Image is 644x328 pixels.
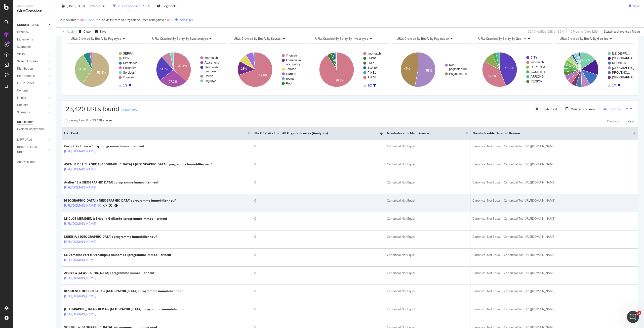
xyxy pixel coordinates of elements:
[66,118,112,124] div: Showing 1 to 50 of 23,420 entries
[123,57,129,60] text: CDP
[17,59,47,64] a: Search Engines
[17,88,52,93] a: Content
[147,48,226,91] svg: A chart.
[582,58,590,62] text: 15.2%
[488,75,496,78] text: 38.7%
[96,18,164,22] span: No. of Visits from All Organic Sources (Analytics)
[531,75,547,78] text: ARRONDI…
[89,17,94,22] button: and
[531,61,544,64] text: #nomatch
[612,71,630,74] text: PROVENC…
[64,253,171,257] div: Le Domaine Vert d'Archamps à Archamps : programme immobilier neuf
[66,105,119,113] span: 23,420 URLs found
[66,48,145,91] svg: A chart.
[534,105,557,113] button: Create alert
[123,66,136,70] text: Editorial/*
[97,71,106,74] text: 59.6%
[404,67,410,70] text: 47%
[123,76,136,79] text: #nomatch
[64,185,96,190] a: [URL][DOMAIN_NAME]
[612,66,643,70] text: [GEOGRAPHIC_DATA]
[17,44,31,50] div: Segments
[118,4,140,8] div: 2 Filters Applied
[17,95,47,101] a: Inlinks
[387,144,468,149] div: Canonical Not Equal
[336,79,344,82] text: 90.8%
[387,216,468,221] div: Canonical Not Equal
[64,235,157,239] div: LUBESIA à [GEOGRAPHIC_DATA] : programme immobilier neuf
[17,73,47,79] a: Performance
[17,95,26,101] div: Inlinks
[17,81,47,86] a: HTTP Codes
[254,271,383,275] div: 0
[531,65,548,69] text: DEPARTM…
[387,131,458,135] span: Non-Indexable Main Reason
[151,35,222,43] h4: URLs Crawled By Botify By byestatetype
[612,52,630,55] text: ILE-DE-FR…
[17,110,30,115] div: Sitemaps
[472,289,636,293] div: Canonical Not Equal | Canonical To: [URL][DOMAIN_NAME]
[531,56,537,59] text: CITY
[571,29,598,34] div: 0 % Visits ( 0 on 82K )
[449,63,456,67] text: Non-
[64,144,144,149] div: Cucq Prés Litins à Cucq : programme immobilier neuf
[286,77,294,80] text: rooms
[286,67,296,71] text: Terrace
[17,103,47,108] a: Outlinks
[601,105,628,113] button: Export as CSV
[555,48,634,91] div: A chart.
[559,35,629,43] h4: URLs Crawled By Botify By geo_loc
[71,36,121,41] span: URLs Crawled By Botify By pagetype
[368,71,376,74] text: PINEL
[64,203,96,208] a: [URL][DOMAIN_NAME]
[205,74,213,78] text: House
[89,18,94,22] div: and
[111,2,146,10] button: 2 Filters Applied
[387,307,468,311] div: Canonical Not Equal
[449,72,467,76] text: Paginated-url
[254,253,383,257] div: 0
[310,48,389,91] svg: A chart.
[17,137,47,143] a: NEW URLS
[254,289,383,293] div: 0
[64,149,96,154] a: [URL][DOMAIN_NAME]
[17,145,47,155] a: DISAPPEARED URLS
[571,107,595,111] div: Manage Columns
[528,29,564,34] div: 66.16 % URLs ( 23K on 35K )
[472,253,636,257] div: Canonical Not Equal | Canonical To: [URL][DOMAIN_NAME]
[234,36,281,41] span: URLs Crawled By Botify By keyfact
[531,70,545,74] text: COUNTRY
[167,16,169,23] span: 0
[17,8,52,14] div: SiteCrawler
[17,22,39,28] div: CURRENT URLS
[612,57,643,60] text: [GEOGRAPHIC_DATA]
[472,235,636,239] div: Canonical Not Equal | Canonical To: [URL][DOMAIN_NAME]
[540,107,557,111] div: Create alert
[449,67,467,71] text: paginated-url
[67,29,74,34] div: Apply
[478,36,527,41] span: URLs Crawled By Botify By geol_lvl
[78,68,86,71] text: 31.7%
[627,311,639,323] iframe: Intercom live chat
[93,28,106,36] button: Save
[368,76,376,79] text: ANRU
[612,61,629,65] text: RHONE-A…
[64,312,96,317] a: [URL][DOMAIN_NAME]
[286,59,301,62] text: Immediate-
[17,4,52,8] div: Analytics
[17,73,35,79] div: Performance
[17,44,52,50] a: Segments
[387,180,468,185] div: Canonical Not Equal
[387,198,468,203] div: Canonical Not Equal
[254,307,383,311] div: 0
[64,271,154,275] div: Azuréa à [GEOGRAPHIC_DATA] : programme immobilier neuf
[180,18,193,22] div: Add Filter
[563,106,595,112] button: Manage Columns
[100,29,106,34] div: Save
[80,16,84,23] span: No
[17,119,33,125] div: Url Explorer
[17,37,52,42] a: Movements
[17,59,38,64] div: Search Engines
[368,61,374,65] text: LMP
[87,2,107,10] button: Previous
